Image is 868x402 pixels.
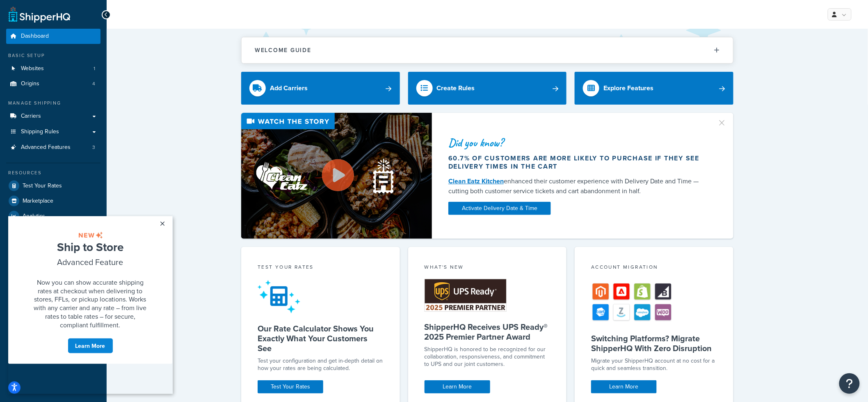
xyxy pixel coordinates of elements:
div: Add Carriers [270,82,308,94]
span: 1 [94,65,95,72]
a: Carriers [6,109,101,124]
div: 60.7% of customers are more likely to purchase if they see delivery times in the cart [448,154,708,171]
span: Origins [21,80,39,87]
a: Activate Delivery Date & Time [448,202,551,215]
button: Welcome Guide [242,37,733,63]
div: Test your configuration and get in-depth detail on how your rates are being calculated. [258,357,384,372]
li: Advanced Features [6,140,101,155]
a: Learn More [59,122,105,137]
span: Websites [21,65,44,72]
a: Websites1 [6,61,101,76]
span: Dashboard [21,33,49,40]
h5: ShipperHQ Receives UPS Ready® 2025 Premier Partner Award [425,322,550,342]
span: Advanced Feature [49,40,115,52]
h5: Switching Platforms? Migrate ShipperHQ With Zero Disruption [591,333,717,353]
div: Account Migration [591,263,717,273]
a: Origins4 [6,76,101,91]
div: enhanced their customer experience with Delivery Date and Time — cutting both customer service ti... [448,176,708,196]
a: Create Rules [408,72,567,105]
span: 3 [92,144,95,151]
a: Test Your Rates [258,380,323,393]
span: Ship to Store [49,23,115,39]
li: Websites [6,61,101,76]
a: Learn More [591,380,657,393]
span: Advanced Features [21,144,71,151]
span: Carriers [21,113,41,120]
span: Marketplace [23,198,53,205]
div: Test your rates [258,263,384,273]
div: Resources [6,169,101,176]
div: Explore Features [603,82,653,94]
a: Explore Features [575,72,733,105]
a: Clean Eatz Kitchen [448,176,504,186]
h2: Welcome Guide [255,47,311,53]
div: Create Rules [437,82,475,94]
img: Video thumbnail [241,113,432,239]
div: Manage Shipping [6,100,101,107]
span: Now you can show accurate shipping rates at checkout when delivering to stores, FFLs, or pickup l... [26,62,139,113]
div: Migrate your ShipperHQ account at no cost for a quick and seamless transition. [591,357,717,372]
a: Dashboard [6,29,101,44]
a: Help Docs [6,224,101,239]
h5: Our Rate Calculator Shows You Exactly What Your Customers See [258,324,384,353]
p: ShipperHQ is honored to be recognized for our collaboration, responsiveness, and commitment to UP... [425,346,550,368]
a: Analytics [6,209,101,224]
a: Shipping Rules [6,124,101,139]
button: Open Resource Center [839,373,860,394]
span: Test Your Rates [23,183,62,190]
span: Shipping Rules [21,128,59,135]
div: Did you know? [448,137,708,148]
span: Analytics [23,213,45,220]
a: Learn More [425,380,490,393]
a: Marketplace [6,194,101,208]
span: 4 [92,80,95,87]
a: Add Carriers [241,72,400,105]
a: Test Your Rates [6,178,101,193]
div: Basic Setup [6,52,101,59]
div: What's New [425,263,550,273]
a: Advanced Features3 [6,140,101,155]
li: Origins [6,76,101,91]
